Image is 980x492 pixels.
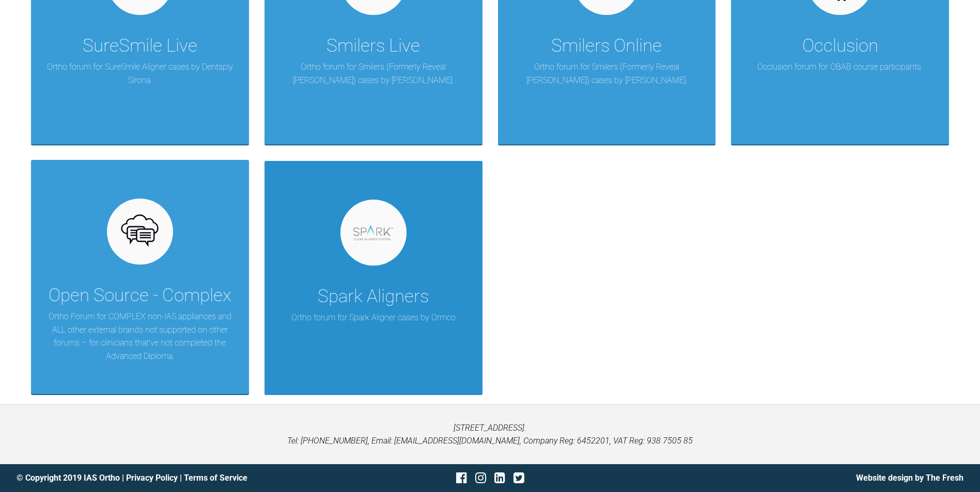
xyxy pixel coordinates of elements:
div: SureSmile Live [83,31,197,60]
p: [STREET_ADDRESS]. Tel: [PHONE_NUMBER], Email: [EMAIL_ADDRESS][DOMAIN_NAME], Company Reg: 6452201,... [17,421,963,448]
p: Ortho forum for Smilers (Formerly Reveal [PERSON_NAME]) cases by [PERSON_NAME]. [514,60,701,87]
div: Open Source - Complex [49,281,231,310]
div: © Copyright 2019 IAS Ortho | | [17,471,332,485]
div: Spark Aligners [318,282,429,311]
a: Open Source - ComplexOrtho Forum for COMPLEX non-IAS appliances and ALL other external brands not... [31,160,249,394]
p: Occlusion forum for OBAB course participants. [757,60,923,74]
a: Website design by The Fresh [856,473,963,483]
img: opensource.6e495855.svg [120,212,160,252]
p: Ortho forum for SureSmile Aligner cases by Dentsply Sirona. [46,60,234,87]
a: Spark AlignersOrtho forum for Spark Aligner cases by Ormco [265,160,483,394]
a: Privacy Policy [126,473,178,483]
div: Smilers Online [551,31,662,60]
a: Terms of Service [184,473,247,483]
img: spark.ce82febc.svg [353,225,393,240]
p: Ortho forum for Spark Aligner cases by Ormco [291,311,456,324]
p: Ortho forum for Smilers (Formerly Reveal [PERSON_NAME]) cases by [PERSON_NAME]. [280,60,467,87]
div: Smilers Live [326,31,420,60]
p: Ortho Forum for COMPLEX non-IAS appliances and ALL other external brands not supported on other f... [46,310,234,363]
div: Occlusion [802,31,878,60]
